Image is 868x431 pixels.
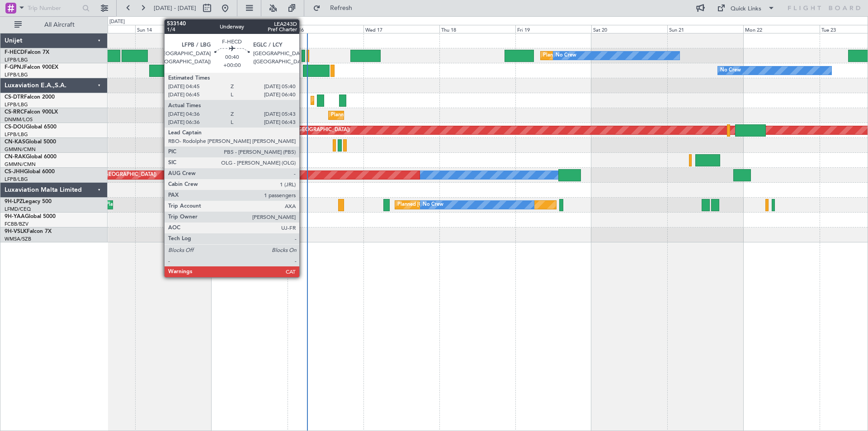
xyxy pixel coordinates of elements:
[5,154,57,160] a: CN-RAKGlobal 6000
[5,214,56,219] a: 9H-YAAGlobal 5000
[720,64,741,77] div: No Crew
[288,25,363,33] div: Tue 16
[154,4,196,12] span: [DATE] - [DATE]
[5,199,23,204] span: 9H-LPZ
[5,236,31,242] a: WMSA/SZB
[211,25,287,33] div: Mon 15
[322,5,360,11] span: Refresh
[188,64,209,77] div: No Crew
[5,146,36,153] a: GMMN/CMN
[712,1,779,15] button: Quick Links
[743,25,819,33] div: Mon 22
[5,65,58,70] a: F-GPNJFalcon 900EX
[5,206,31,213] a: LFMD/CEQ
[5,229,52,234] a: 9H-VSLKFalcon 7X
[109,18,125,26] div: [DATE]
[591,25,667,33] div: Sat 20
[423,198,443,212] div: No Crew
[5,101,28,108] a: LFPB/LBG
[5,71,28,78] a: LFPB/LBG
[5,161,36,168] a: GMMN/CMN
[5,229,27,234] span: 9H-VSLK
[5,95,55,100] a: CS-DTRFalcon 2000
[5,50,49,55] a: F-HECDFalcon 7X
[28,1,80,15] input: Trip Number
[363,25,439,33] div: Wed 17
[5,131,28,138] a: LFPB/LBG
[331,109,473,122] div: Planned Maint [GEOGRAPHIC_DATA] ([GEOGRAPHIC_DATA])
[543,49,685,62] div: Planned Maint [GEOGRAPHIC_DATA] ([GEOGRAPHIC_DATA])
[5,154,26,160] span: CN-RAK
[313,94,359,107] div: Planned Maint Sofia
[5,124,26,130] span: CS-DOU
[515,25,591,33] div: Fri 19
[5,139,25,145] span: CN-KAS
[5,169,55,175] a: CS-JHHGlobal 6000
[10,18,98,32] button: All Aircraft
[5,214,25,219] span: 9H-YAA
[5,199,52,204] a: 9H-LPZLegacy 500
[5,109,24,115] span: CS-RRC
[397,198,525,212] div: Planned [GEOGRAPHIC_DATA] ([GEOGRAPHIC_DATA])
[5,57,28,63] a: LFPB/LBG
[242,123,350,137] div: Planned Maint London ([GEOGRAPHIC_DATA])
[309,1,363,15] button: Refresh
[5,65,24,70] span: F-GPNJ
[24,22,95,28] span: All Aircraft
[5,109,58,115] a: CS-RRCFalcon 900LX
[135,25,211,33] div: Sun 14
[731,5,761,14] div: Quick Links
[5,116,33,123] a: DNMM/LOS
[5,139,56,145] a: CN-KASGlobal 5000
[5,176,28,183] a: LFPB/LBG
[667,25,743,33] div: Sun 21
[439,25,515,33] div: Thu 18
[188,49,209,62] div: No Crew
[5,50,24,55] span: F-HECD
[5,169,24,175] span: CS-JHH
[556,49,576,62] div: No Crew
[5,124,57,130] a: CS-DOUGlobal 6500
[5,221,28,227] a: FCBB/BZV
[5,95,24,100] span: CS-DTR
